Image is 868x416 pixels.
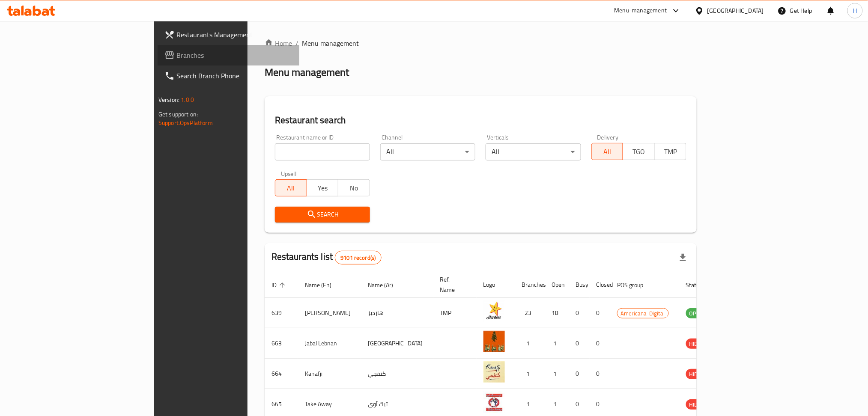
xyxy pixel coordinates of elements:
[433,298,477,328] td: TMP
[298,298,361,328] td: [PERSON_NAME]
[158,45,299,65] a: Branches
[591,143,623,160] button: All
[590,328,610,359] td: 0
[686,399,712,410] div: HIDDEN
[515,298,545,328] td: 23
[686,309,707,318] span: OPEN
[515,272,545,298] th: Branches
[275,207,370,223] button: Search
[271,280,288,290] span: ID
[686,369,712,379] span: HIDDEN
[298,328,361,359] td: Jabal Lebnan
[265,38,697,48] nav: breadcrumb
[686,339,712,349] span: HIDDEN
[515,359,545,389] td: 1
[626,146,651,158] span: TGO
[158,65,299,86] a: Search Branch Phone
[440,274,466,295] span: Ref. Name
[707,6,764,15] div: [GEOGRAPHIC_DATA]
[158,117,213,128] a: Support.OpsPlatform
[654,143,686,160] button: TMP
[305,280,343,290] span: Name (En)
[158,109,198,120] span: Get support on:
[302,38,359,48] span: Menu management
[307,179,339,196] button: Yes
[281,171,297,177] label: Upsell
[623,143,655,160] button: TGO
[158,24,299,45] a: Restaurants Management
[176,30,292,40] span: Restaurants Management
[486,143,581,160] div: All
[158,94,179,105] span: Version:
[569,272,590,298] th: Busy
[176,71,292,81] span: Search Branch Phone
[483,361,505,383] img: Kanafji
[275,143,370,160] input: Search for restaurant name or ID..
[477,272,515,298] th: Logo
[545,359,569,389] td: 1
[310,182,335,194] span: Yes
[673,247,693,268] div: Export file
[271,250,382,264] h2: Restaurants list
[361,328,433,359] td: [GEOGRAPHIC_DATA]
[595,146,620,158] span: All
[361,298,433,328] td: هارديز
[597,134,619,140] label: Delivery
[686,400,712,410] span: HIDDEN
[282,209,363,220] span: Search
[181,94,194,105] span: 1.0.0
[275,179,307,196] button: All
[590,298,610,328] td: 0
[658,146,683,158] span: TMP
[569,359,590,389] td: 0
[590,272,610,298] th: Closed
[483,392,505,413] img: Take Away
[335,254,381,262] span: 9101 record(s)
[515,328,545,359] td: 1
[617,309,668,318] span: Americana-Digital
[853,6,857,15] span: H
[617,280,654,290] span: POS group
[614,6,667,16] div: Menu-management
[298,359,361,389] td: Kanafji
[342,182,367,194] span: No
[265,65,349,79] h2: Menu management
[380,143,475,160] div: All
[569,328,590,359] td: 0
[368,280,404,290] span: Name (Ar)
[483,300,505,322] img: Hardee's
[590,359,610,389] td: 0
[338,179,370,196] button: No
[361,359,433,389] td: كنفجي
[176,50,292,60] span: Branches
[545,298,569,328] td: 18
[483,331,505,352] img: Jabal Lebnan
[686,308,707,318] div: OPEN
[279,182,304,194] span: All
[686,280,714,290] span: Status
[275,114,686,127] h2: Restaurant search
[335,251,381,264] div: Total records count
[569,298,590,328] td: 0
[545,272,569,298] th: Open
[545,328,569,359] td: 1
